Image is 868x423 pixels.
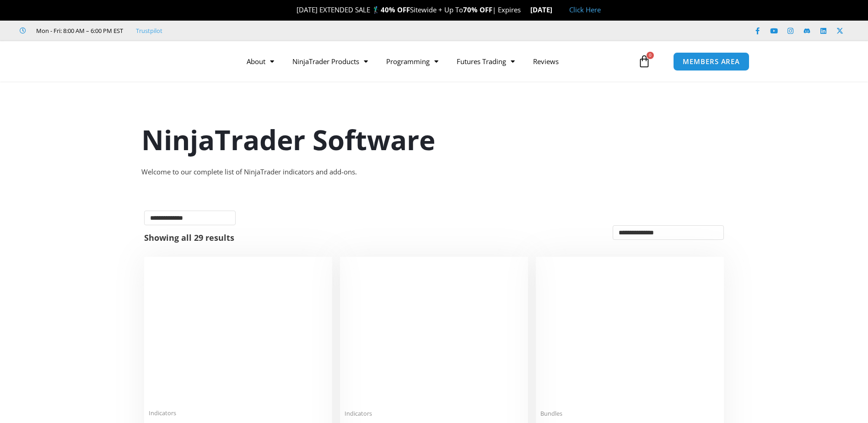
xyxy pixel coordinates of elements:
[289,6,296,13] img: 🎉
[647,52,654,59] span: 0
[377,51,447,72] a: Programming
[569,5,601,14] a: Click Here
[381,5,410,14] strong: 40% OFF
[141,166,727,179] div: Welcome to our complete list of NinjaTrader indicators and add-ons.
[34,25,123,36] span: Mon - Fri: 8:00 AM – 6:00 PM EST
[463,5,492,14] strong: 70% OFF
[345,410,523,418] span: Indicators
[524,51,568,72] a: Reviews
[283,51,377,72] a: NinjaTrader Products
[613,225,724,240] select: Shop order
[345,261,523,404] img: Account Risk Manager
[540,261,719,404] img: Accounts Dashboard Suite
[144,233,234,242] p: Showing all 29 results
[141,120,727,159] h1: NinjaTrader Software
[521,6,528,13] img: ⌛
[673,52,749,71] a: MEMBERS AREA
[106,45,205,78] img: LogoAI | Affordable Indicators – NinjaTrader
[149,261,328,404] img: Duplicate Account Actions
[149,409,328,417] span: Indicators
[237,51,636,72] nav: Menu
[553,6,560,13] img: 🏭
[287,5,530,14] span: [DATE] EXTENDED SALE 🏌️‍♂️ Sitewide + Up To | Expires
[540,410,719,418] span: Bundles
[624,48,664,75] a: 0
[136,25,162,36] a: Trustpilot
[683,58,740,65] span: MEMBERS AREA
[447,51,524,72] a: Futures Trading
[237,51,283,72] a: About
[530,5,560,14] strong: [DATE]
